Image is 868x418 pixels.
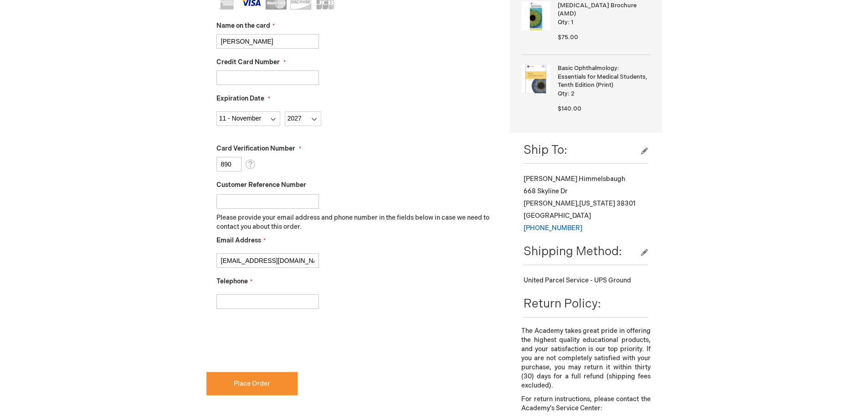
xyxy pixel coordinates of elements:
[216,157,241,171] input: Card Verification Number
[521,395,650,413] p: For return instructions, please contact the Academy’s Service Center:
[216,213,497,232] p: Please provide your email address and phone number in the fields below in case we need to contact...
[558,19,568,26] span: Qty
[216,22,270,30] span: Name on the card
[558,34,578,41] span: $75.00
[558,64,648,90] strong: Basic Ophthalmology: Essentials for Medical Students, Tenth Edition (Print)
[524,245,622,259] span: Shipping Method:
[524,224,582,232] a: [PHONE_NUMBER]
[216,145,295,152] span: Card Verification Number
[216,58,280,66] span: Credit Card Number
[216,95,264,102] span: Expiration Date
[521,1,550,30] img: Age-Related Macular Degeneration Brochure (AMD)
[571,19,573,26] span: 1
[524,297,601,311] span: Return Policy:
[558,105,581,112] span: $140.00
[579,200,615,207] span: [US_STATE]
[206,323,345,359] iframe: reCAPTCHA
[216,181,306,189] span: Customer Reference Number
[234,380,270,388] span: Place Order
[524,143,567,157] span: Ship To:
[558,90,568,97] span: Qty
[206,372,298,395] button: Place Order
[558,1,648,18] strong: [MEDICAL_DATA] Brochure (AMD)
[571,90,575,97] span: 2
[524,173,648,234] div: [PERSON_NAME] Himmelsbaugh 668 Skyline Dr [PERSON_NAME] , 38301 [GEOGRAPHIC_DATA]
[216,71,319,85] input: Credit Card Number
[521,327,650,390] p: The Academy takes great pride in offering the highest quality educational products, and your sati...
[521,64,550,93] img: Basic Ophthalmology: Essentials for Medical Students, Tenth Edition (Print)
[524,277,631,284] span: United Parcel Service - UPS Ground
[216,237,261,244] span: Email Address
[216,277,248,285] span: Telephone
